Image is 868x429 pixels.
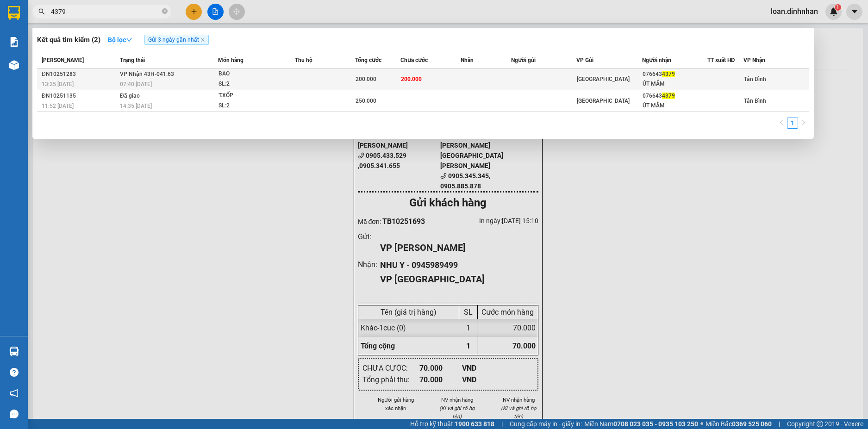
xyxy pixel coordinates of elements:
span: Tân Bình [744,76,766,82]
span: VP Gửi [576,57,593,63]
span: 200.000 [356,76,376,82]
span: right [801,120,806,125]
span: left [779,120,784,125]
li: [PERSON_NAME] [5,5,134,22]
span: VP Nhận 43H-041.63 [120,71,174,77]
span: Thu hộ [295,57,312,63]
img: solution-icon [9,37,19,47]
span: close [200,37,205,42]
li: VP [GEOGRAPHIC_DATA] [64,39,123,70]
div: ÚT MẮM [643,79,707,89]
div: T.XỐP [219,91,288,101]
span: down [126,37,132,43]
span: TT xuất HĐ [707,57,735,63]
span: 11:52 [DATE] [42,103,74,109]
span: 4379 [662,71,675,77]
span: Trạng thái [120,57,145,63]
span: 200.000 [401,76,422,82]
span: 250.000 [356,98,376,104]
div: ĐN10251135 [42,91,117,101]
h3: Kết quả tìm kiếm ( 2 ) [37,35,100,45]
button: Bộ lọcdown [100,32,140,47]
span: Món hàng [218,57,244,63]
a: 1 [787,118,798,128]
li: VP [PERSON_NAME] [5,39,64,50]
span: [GEOGRAPHIC_DATA] [577,98,630,104]
span: notification [10,389,19,398]
button: right [798,118,809,129]
span: 13:25 [DATE] [42,81,74,87]
li: Previous Page [776,118,787,129]
span: close-circle [162,7,168,16]
span: [PERSON_NAME] [42,57,84,63]
span: question-circle [10,368,19,377]
span: 14:35 [DATE] [120,103,152,109]
span: 4379 [662,93,675,99]
div: SL: 2 [219,101,288,111]
span: Gửi 3 ngày gần nhất [144,35,209,45]
div: 076643 [643,69,707,79]
span: Người gửi [511,57,536,63]
li: 1 [787,118,798,129]
span: 07:40 [DATE] [120,81,152,87]
span: search [38,8,45,15]
span: Nhãn [461,57,474,63]
input: Tìm tên, số ĐT hoặc mã đơn [51,6,160,17]
img: warehouse-icon [9,60,19,70]
img: logo-vxr [8,6,20,20]
img: warehouse-icon [9,347,19,356]
span: close-circle [162,8,168,14]
span: Đã giao [120,93,140,99]
div: SL: 2 [219,79,288,89]
div: 076643 [643,91,707,101]
span: Tổng cước [355,57,381,63]
span: VP Nhận [743,57,765,63]
li: Next Page [798,118,809,129]
div: ÚT MẮM [643,101,707,111]
span: Người nhận [642,57,671,63]
div: BAO [219,69,288,79]
button: left [776,118,787,129]
span: [GEOGRAPHIC_DATA] [577,76,630,82]
span: message [10,410,19,418]
span: Tân Bình [744,98,766,104]
strong: Bộ lọc [108,36,132,44]
span: environment [5,51,11,58]
span: Chưa cước [400,57,428,63]
div: ĐN10251283 [42,69,117,79]
b: [STREET_ADDRESS][PERSON_NAME] [5,61,64,79]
